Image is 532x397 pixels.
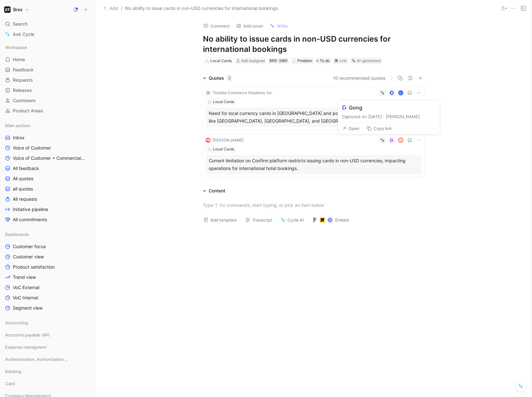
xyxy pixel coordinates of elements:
button: Write [267,21,291,30]
a: Customer view [3,252,93,262]
h1: No ability to issue cards in non-USD currencies for international bookings [203,34,424,54]
div: Banking [3,367,93,376]
a: Segment view [3,303,93,313]
span: All commitments [13,216,47,223]
button: Transcript [242,215,275,224]
a: All feedback [3,164,93,173]
div: Search [3,19,93,29]
div: [PERSON_NAME] [213,137,244,143]
span: Product satisfaction [13,264,55,270]
div: Accounting [3,318,93,329]
span: Authentication, Authorization & Auditing [5,356,69,362]
div: Authentication, Authorization & Auditing [3,354,93,366]
span: all quotes [13,186,33,192]
div: Local Cards [210,58,232,64]
a: Customers [3,96,93,105]
div: Authentication, Authorization & Auditing [3,354,93,364]
div: Local Cards [213,146,234,152]
a: All commitments [3,215,93,224]
span: Customer view [13,254,44,260]
div: Gong [349,104,362,111]
div: Quotes [209,74,232,82]
button: Comment [200,21,233,30]
button: Open [339,124,362,133]
button: Cycle AI [278,215,307,224]
div: 2 [227,75,232,81]
div: Expense managment [3,342,93,354]
a: Voice of Customer [3,143,93,153]
a: Trend view [3,272,93,282]
div: Need for local currency cards in [GEOGRAPHIC_DATA] and potential expansion to other countries lik... [209,109,419,125]
div: Accounts payable (AP) [3,330,93,340]
span: Initiative pipeline [13,206,48,213]
a: Customer focus [3,242,93,251]
span: Banking [5,368,21,375]
a: all quotes [3,184,93,194]
span: Home [13,56,25,63]
span: Voice of Customer [13,145,51,151]
div: To do [315,58,331,64]
button: Copy link [364,124,395,133]
span: All quotes [13,175,33,182]
div: BRE-3961 [270,58,288,64]
a: VoC External [3,283,93,292]
span: Main section [5,122,30,129]
span: Accounts payable (AP) [5,332,50,338]
a: Initiative pipeline [3,205,93,214]
a: Voice of Customer + Commercial NRR Feedback [3,153,93,163]
span: Write [277,23,288,29]
div: Captured on [DATE] · [PERSON_NAME] [342,113,436,120]
span: Trend view [13,274,36,280]
div: Workspace [3,43,93,52]
img: avatar [399,138,403,142]
a: Home [3,55,93,64]
span: All requests [13,196,37,202]
span: Inbox [13,134,25,141]
div: Card [3,379,93,390]
button: Add [102,4,120,12]
div: Accounts payable (AP) [3,330,93,342]
span: Product Areas [13,108,43,114]
div: Dashboards [3,230,93,239]
div: Main section [3,121,93,130]
a: VoC Internal [3,293,93,303]
span: Search [13,20,28,28]
div: Banking [3,367,93,378]
div: AI-generated [357,58,381,64]
div: Content [209,187,225,195]
span: Accounting [5,320,28,326]
div: Quotes2 [200,74,234,82]
div: Toshiba Commerce Solutions, Inc. [213,90,273,96]
div: M [206,90,211,95]
button: 10 recommended quotes [333,74,386,82]
span: / [121,4,123,12]
div: Expense managment [3,342,93,352]
div: Content [200,187,228,195]
a: Ask Cycle [3,29,93,39]
div: Accounting [3,318,93,328]
a: All requests [3,194,93,204]
a: Releases [3,85,93,95]
button: Add cover [233,21,266,30]
a: Product Areas [3,106,93,116]
span: Customer focus [13,243,46,250]
span: Card [5,380,15,387]
div: Card [3,379,93,388]
div: 💡Problem [291,58,313,64]
span: Ask Cycle [13,30,34,38]
a: Feedback [3,65,93,75]
div: Local Cards [213,99,234,105]
span: Dashboards [5,231,29,238]
span: Requests [13,77,33,83]
span: Segment view [13,305,43,311]
span: All feedback [13,165,39,172]
a: Inbox [3,133,93,142]
span: Workspace [5,44,27,51]
span: VoC External [13,284,39,291]
button: BrexBrex [3,5,31,14]
div: Current limitation on Confirm platform restricts issuing cards in non-USD currencies, impacting o... [209,157,419,172]
div: DashboardsCustomer focusCustomer viewProduct satisfactionTrend viewVoC ExternalVoC InternalSegmen... [3,230,93,313]
span: To do [320,58,330,64]
span: Add assignee [241,58,265,63]
span: Voice of Customer + Commercial NRR Feedback [13,155,86,161]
